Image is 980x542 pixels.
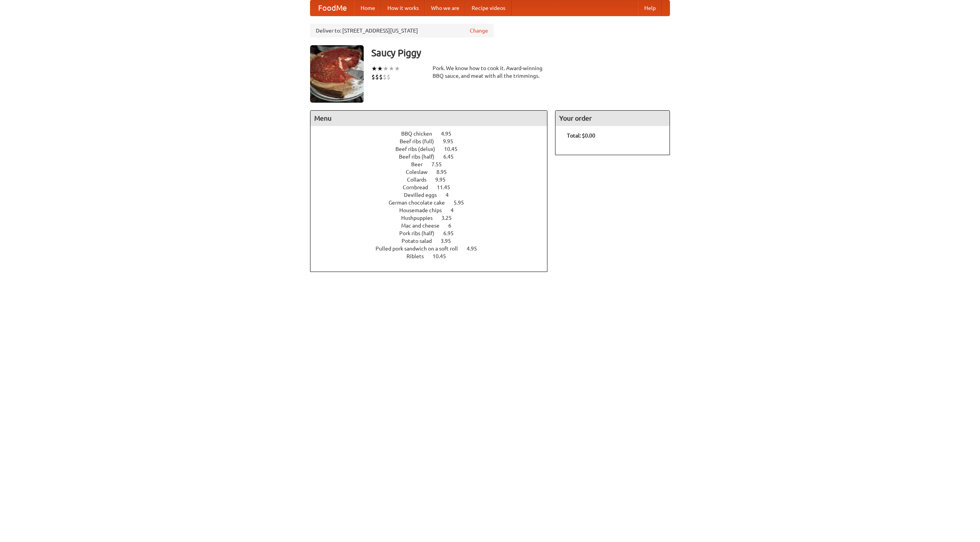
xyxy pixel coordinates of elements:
a: Riblets 10.45 [407,253,460,259]
span: 11.45 [437,184,458,190]
li: $ [375,73,379,81]
a: Collards 9.95 [407,177,460,183]
li: ★ [394,64,400,73]
span: Collards [407,177,434,183]
a: Potato salad 3.95 [402,238,465,244]
span: 6 [448,223,459,229]
a: Change [470,27,488,34]
span: Devilled eggs [404,192,444,198]
span: Mac and cheese [401,223,447,229]
span: Beef ribs (delux) [395,146,443,152]
span: 8.95 [436,169,454,175]
li: $ [383,73,387,81]
span: Pork ribs (half) [399,230,442,236]
span: Potato salad [402,238,439,244]
div: Pork. We know how to cook it. Award-winning BBQ sauce, and meat with all the trimmings. [433,64,547,80]
span: Housemade chips [399,207,449,213]
span: 4 [446,192,456,198]
a: Pulled pork sandwich on a soft roll 4.95 [376,246,491,252]
span: 4 [451,207,461,213]
a: How it works [381,0,425,16]
span: Beer [411,161,430,167]
a: Housemade chips 4 [399,207,468,213]
span: 5.95 [454,200,472,206]
a: Devilled eggs 4 [404,192,463,198]
h3: Saucy Piggy [371,45,670,61]
span: Coleslaw [406,169,435,175]
span: German chocolate cake [389,200,452,206]
a: Hushpuppies 3.25 [401,215,466,221]
span: 6.45 [443,154,461,160]
a: BBQ chicken 4.95 [401,131,465,137]
span: 3.95 [441,238,459,244]
a: Mac and cheese 6 [401,223,465,229]
a: FoodMe [310,0,354,16]
span: BBQ chicken [401,131,440,137]
a: Beef ribs (half) 6.45 [399,154,468,160]
span: Beef ribs (half) [399,154,442,160]
span: 9.95 [435,177,453,183]
h4: Your order [555,111,670,126]
a: German chocolate cake 5.95 [389,200,478,206]
li: $ [379,73,383,81]
h4: Menu [310,111,547,126]
span: 9.95 [443,138,461,144]
li: ★ [389,64,394,73]
span: 10.45 [433,253,454,259]
span: 4.95 [467,246,485,252]
span: Cornbread [403,184,436,190]
span: 10.45 [444,146,465,152]
li: $ [371,73,375,81]
b: Total: $0.00 [567,133,595,139]
a: Help [638,0,662,16]
a: Pork ribs (half) 6.95 [399,230,468,236]
a: Coleslaw 8.95 [406,169,461,175]
span: 4.95 [441,131,459,137]
span: 7.55 [431,161,449,167]
a: Beer 7.55 [411,161,456,167]
div: Deliver to: [STREET_ADDRESS][US_STATE] [310,24,494,38]
span: 6.95 [443,230,461,236]
span: Hushpuppies [401,215,440,221]
img: angular.jpg [310,45,364,103]
a: Home [354,0,381,16]
span: Riblets [407,253,431,259]
a: Who we are [425,0,465,16]
span: Pulled pork sandwich on a soft roll [376,246,465,252]
li: ★ [377,64,383,73]
a: Cornbread 11.45 [403,184,464,190]
a: Recipe videos [465,0,511,16]
li: $ [387,73,390,81]
li: ★ [371,64,377,73]
a: Beef ribs (full) 9.95 [400,138,467,144]
a: Beef ribs (delux) 10.45 [395,146,472,152]
span: Beef ribs (full) [400,138,442,144]
span: 3.25 [441,215,459,221]
li: ★ [383,64,389,73]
